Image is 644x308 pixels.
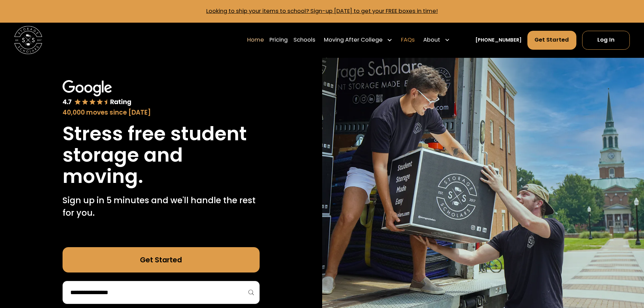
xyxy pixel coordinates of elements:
[527,31,577,50] a: Get Started
[247,30,264,50] a: Home
[14,26,42,54] img: Storage Scholars main logo
[63,123,260,187] h1: Stress free student storage and moving.
[63,108,260,117] div: 40,000 moves since [DATE]
[321,30,396,50] div: Moving After College
[475,37,522,44] a: [PHONE_NUMBER]
[293,30,315,50] a: Schools
[401,30,415,50] a: FAQs
[269,30,288,50] a: Pricing
[63,247,260,273] a: Get Started
[582,31,630,50] a: Log In
[423,36,440,44] div: About
[324,36,383,44] div: Moving After College
[63,194,260,219] p: Sign up in 5 minutes and we'll handle the rest for you.
[421,30,453,50] div: About
[206,7,438,15] a: Looking to ship your items to school? Sign-up [DATE] to get your FREE boxes in time!
[63,80,132,106] img: Google 4.7 star rating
